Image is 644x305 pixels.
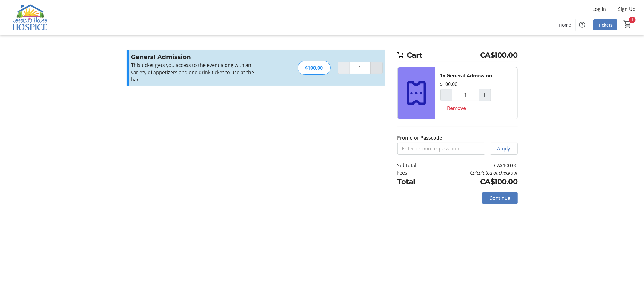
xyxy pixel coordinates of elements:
[440,102,473,114] button: Remove
[576,19,588,31] button: Help
[131,52,263,61] h3: General Admission
[432,169,517,176] td: Calculated at checkout
[440,80,458,88] div: $100.00
[480,50,518,61] span: CA$100.00
[593,19,617,30] a: Tickets
[397,169,432,176] td: Fees
[613,4,640,14] button: Sign Up
[554,19,576,30] a: Home
[432,176,517,187] td: CA$100.00
[559,22,571,28] span: Home
[131,61,263,83] p: This ticket gets you access to the event along with an variety of appetizers and one drink ticket...
[397,162,432,169] td: Subtotal
[338,62,350,74] button: Decrement by one
[479,89,491,101] button: Increment by one
[397,50,518,62] h2: Cart
[440,72,492,79] div: 1x General Admission
[441,89,452,101] button: Decrement by one
[588,4,611,14] button: Log In
[622,19,633,30] button: Cart
[447,105,466,112] span: Remove
[497,145,511,152] span: Apply
[618,5,636,13] span: Sign Up
[490,194,511,202] span: Continue
[397,176,432,187] td: Total
[397,143,485,155] input: Enter promo or passcode
[592,5,606,13] span: Log In
[482,192,518,204] button: Continue
[452,89,479,101] input: General Admission Quantity
[4,2,57,33] img: Jessica's House Hospice's Logo
[298,61,331,75] div: $100.00
[490,143,518,155] button: Apply
[350,62,371,74] input: General Admission Quantity
[397,134,442,141] label: Promo or Passcode
[432,162,517,169] td: CA$100.00
[598,22,613,28] span: Tickets
[371,62,382,74] button: Increment by one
